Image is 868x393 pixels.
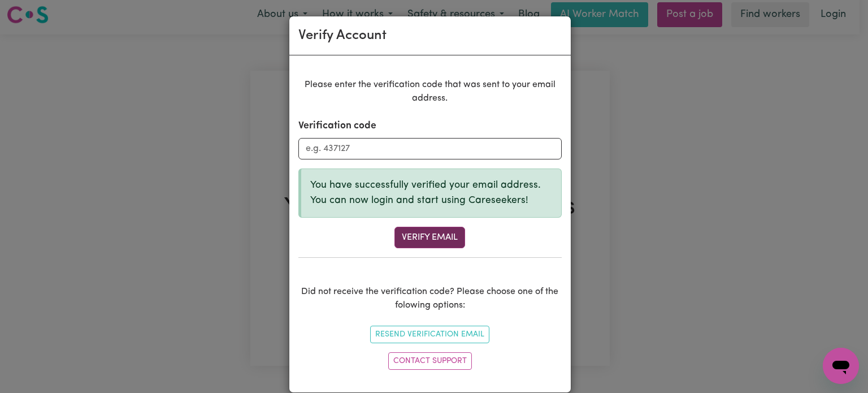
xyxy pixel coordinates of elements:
[298,119,376,133] label: Verification code
[394,227,465,248] button: Verify Email
[370,326,489,343] button: Resend Verification Email
[823,348,859,384] iframe: Button to launch messaging window
[298,25,387,46] div: Verify Account
[388,352,472,370] a: Contact Support
[310,178,552,208] p: You have successfully verified your email address. You can now login and start using Careseekers!
[298,285,562,312] p: Did not receive the verification code? Please choose one of the folowing options:
[298,78,562,105] p: Please enter the verification code that was sent to your email address.
[298,138,562,159] input: e.g. 437127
